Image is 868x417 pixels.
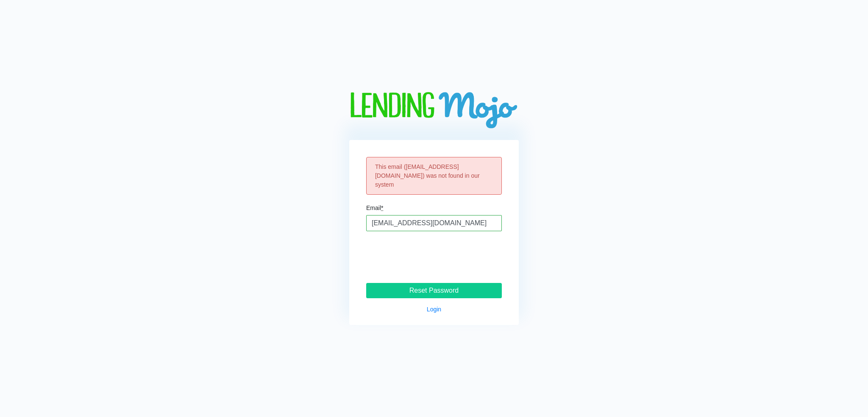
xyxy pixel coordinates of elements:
[427,306,441,313] a: Login
[381,204,383,211] abbr: required
[366,205,383,211] label: Email
[349,92,519,130] img: logo-big.png
[366,157,502,195] div: This email ( [EMAIL_ADDRESS][DOMAIN_NAME] ) was not found in our system
[366,283,502,298] input: Reset Password
[370,241,498,274] iframe: reCAPTCHA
